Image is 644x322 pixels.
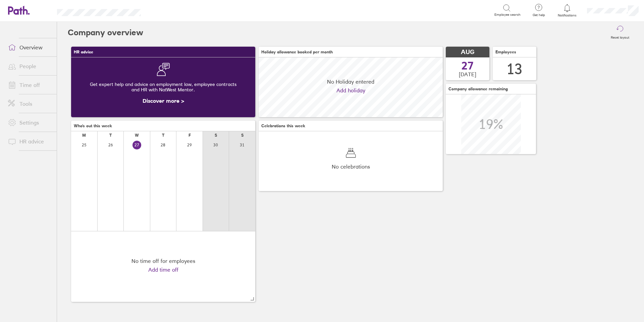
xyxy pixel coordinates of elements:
span: Who's out this week [74,124,112,128]
div: F [189,133,191,138]
a: HR advice [3,135,57,148]
span: No Holiday entered [327,79,374,85]
div: S [241,133,244,138]
a: Overview [3,41,57,54]
span: Employee search [494,13,521,17]
a: Discover more > [143,97,184,104]
div: Search [159,7,176,13]
div: No time off for employees [131,258,195,264]
div: T [109,133,112,138]
span: 27 [462,60,474,71]
a: Time off [3,78,57,92]
h2: Company overview [68,22,143,43]
span: [DATE] [459,71,476,77]
label: Reset layout [607,34,633,40]
div: W [135,133,139,138]
span: No celebrations [332,164,370,170]
span: Get help [528,13,550,17]
span: Notifications [556,13,578,17]
a: Add holiday [336,87,365,93]
span: Holiday allowance booked per month [261,50,333,54]
span: Company allowance remaining [448,87,508,91]
span: Celebrations this week [261,124,305,128]
a: People [3,59,57,73]
button: Reset layout [607,22,633,43]
span: AUG [461,49,474,56]
a: Add time off [148,267,178,273]
div: Get expert help and advice on employment law, employee contracts and HR with NatWest Mentor. [76,76,250,98]
a: Settings [3,116,57,129]
div: S [215,133,217,138]
div: M [82,133,86,138]
a: Notifications [556,3,578,17]
span: HR advice [74,50,93,54]
a: Tools [3,97,57,110]
span: Employees [495,50,516,54]
div: 13 [506,60,523,78]
div: T [162,133,164,138]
